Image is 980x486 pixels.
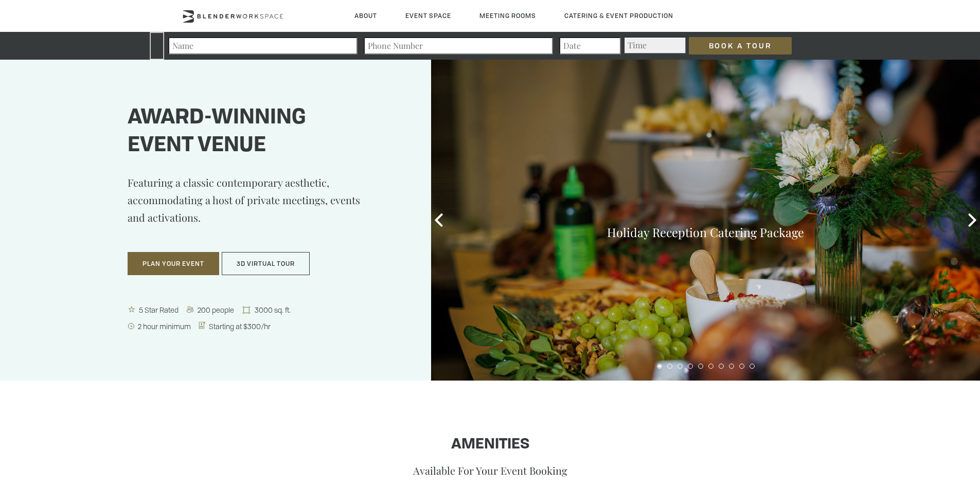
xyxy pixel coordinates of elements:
span: 2 hour minimum [136,321,194,331]
input: Book a Tour [689,37,792,55]
button: 3D Virtual Tour [222,252,310,276]
input: Date [559,37,621,55]
input: Phone Number [364,37,553,55]
h1: Award-winning event venue [128,104,380,160]
input: Name [168,37,358,55]
span: 200 people [195,305,237,315]
span: 3000 sq. ft. [253,305,294,315]
span: 5 Star Rated [137,305,182,315]
h1: Amenities [182,437,799,453]
button: Plan Your Event [128,252,219,276]
a: Holiday Reception Catering Package [607,224,804,240]
p: Featuring a classic contemporary aesthetic, accommodating a host of private meetings, events and ... [128,174,380,242]
p: Available For Your Event Booking [182,463,799,477]
span: Starting at $300/hr [207,321,274,331]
